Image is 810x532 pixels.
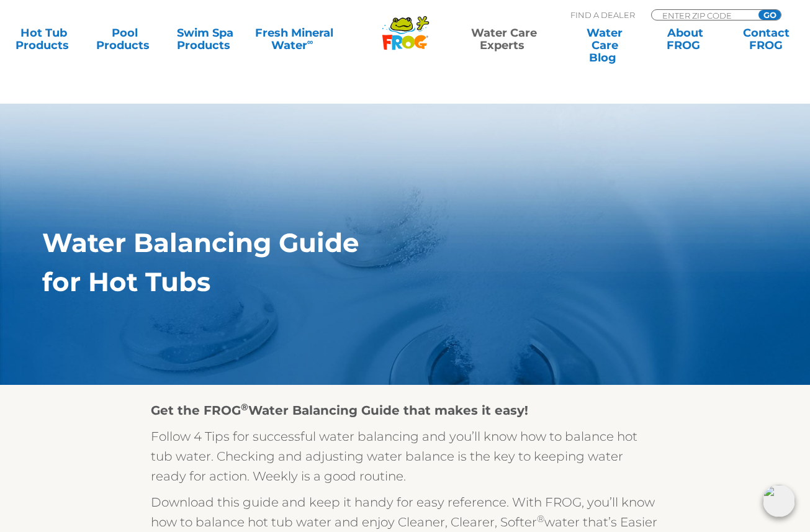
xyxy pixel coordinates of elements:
[661,10,745,20] input: Zip Code Form
[42,267,711,297] h1: for Hot Tubs
[735,27,798,52] a: ContactFROG
[174,27,236,52] a: Swim SpaProducts
[537,513,544,525] sup: ®
[241,401,248,413] sup: ®
[570,9,635,20] p: Find A Dealer
[758,10,781,20] input: GO
[42,228,711,258] h1: Water Balancing Guide
[307,37,313,47] sup: ∞
[763,485,795,517] img: openIcon
[12,27,75,52] a: Hot TubProducts
[574,27,636,52] a: Water CareBlog
[453,27,555,52] a: Water CareExperts
[654,27,717,52] a: AboutFROG
[254,27,333,52] a: Fresh MineralWater∞
[151,403,528,418] strong: Get the FROG Water Balancing Guide that makes it easy!
[151,426,660,486] p: Follow 4 Tips for successful water balancing and you’ll know how to balance hot tub water. Checki...
[93,27,156,52] a: PoolProducts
